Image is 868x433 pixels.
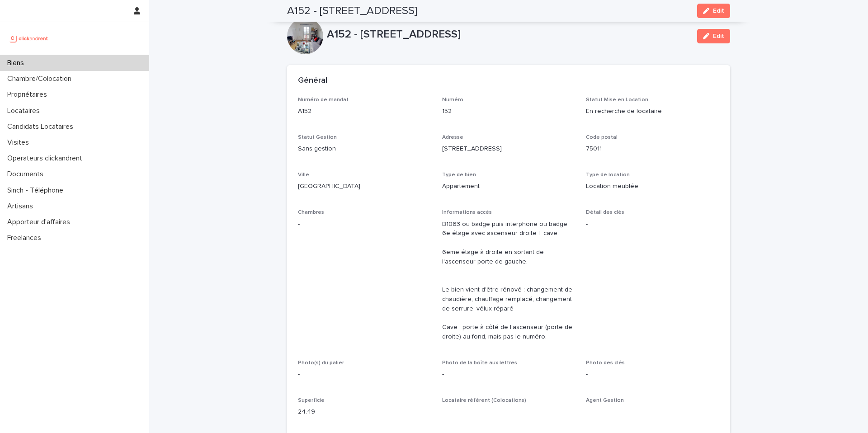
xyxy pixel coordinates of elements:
[442,144,576,154] p: [STREET_ADDRESS]
[442,398,526,403] span: Locataire référent (Colocations)
[298,360,344,366] span: Photo(s) du palier
[298,210,324,215] span: Chambres
[586,182,719,191] p: Location meublée
[298,172,309,178] span: Ville
[586,407,719,417] p: -
[298,182,431,191] p: [GEOGRAPHIC_DATA]
[713,8,724,14] span: Edit
[4,154,90,163] p: Operateurs clickandrent
[298,97,349,103] span: Numéro de mandat
[442,135,463,140] span: Adresse
[442,172,476,178] span: Type de bien
[298,407,431,417] p: 24.49
[442,107,576,116] p: 152
[586,360,625,366] span: Photo des clés
[4,122,80,131] p: Candidats Locataires
[586,144,719,154] p: 75011
[287,5,417,18] h2: A152 - [STREET_ADDRESS]
[586,97,648,103] span: Statut Mise en Location
[442,407,576,417] p: -
[7,29,51,47] img: UCB0brd3T0yccxBKYDjQ
[586,107,719,116] p: En recherche de locataire
[586,370,719,379] p: -
[586,135,618,140] span: Code postal
[327,28,690,41] p: A152 - [STREET_ADDRESS]
[298,144,431,154] p: Sans gestion
[586,220,719,229] p: -
[4,202,40,211] p: Artisans
[442,210,492,215] span: Informations accès
[298,398,325,403] span: Superficie
[298,220,431,229] p: -
[4,75,79,83] p: Chambre/Colocation
[442,220,576,342] p: B1063 ou badge puis interphone ou badge 6e étage avec ascenseur droite + cave. 6eme étage à droit...
[713,33,724,39] span: Edit
[4,186,71,195] p: Sinch - Téléphone
[298,76,327,86] h2: Général
[442,182,576,191] p: Appartement
[298,370,431,379] p: -
[586,210,624,215] span: Détail des clés
[4,218,77,226] p: Apporteur d'affaires
[697,29,730,43] button: Edit
[697,4,730,18] button: Edit
[4,90,54,99] p: Propriétaires
[4,170,51,179] p: Documents
[586,398,624,403] span: Agent Gestion
[298,135,337,140] span: Statut Gestion
[586,172,630,178] span: Type de location
[4,59,31,67] p: Biens
[4,234,48,242] p: Freelances
[4,138,36,147] p: Visites
[298,107,431,116] p: A152
[442,370,576,379] p: -
[4,107,47,115] p: Locataires
[442,360,517,366] span: Photo de la boîte aux lettres
[442,97,463,103] span: Numéro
